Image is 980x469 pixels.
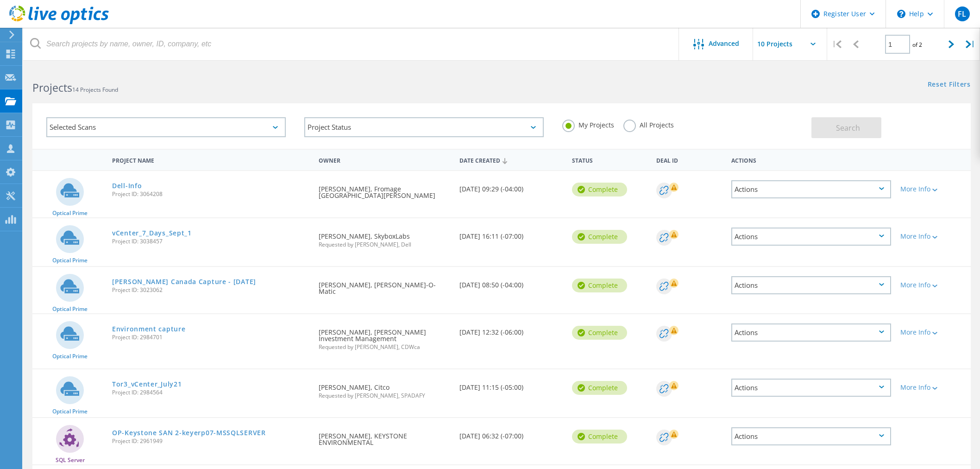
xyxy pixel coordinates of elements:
div: More Info [900,233,966,240]
span: Requested by [PERSON_NAME], Dell [319,242,450,247]
div: Complete [572,279,627,292]
div: [PERSON_NAME], Citco [314,369,455,408]
div: [DATE] 08:50 (-04:00) [455,267,567,298]
button: Search [811,117,881,138]
div: [PERSON_NAME], Fromage [GEOGRAPHIC_DATA][PERSON_NAME] [314,171,455,208]
div: [PERSON_NAME], [PERSON_NAME] Investment Management [314,314,455,359]
span: FL [958,10,966,18]
span: Requested by [PERSON_NAME], SPADAFY [319,393,450,399]
div: [DATE] 12:32 (-06:00) [455,314,567,345]
div: Selected Scans [46,117,286,137]
span: of 2 [912,41,922,49]
span: Optical Prime [52,306,88,312]
div: Project Status [304,117,544,137]
div: More Info [900,282,966,288]
a: Reset Filters [928,81,971,89]
div: Status [567,151,652,168]
a: Live Optics Dashboard [9,19,109,26]
span: Project ID: 3064208 [112,191,309,197]
div: Actions [731,228,891,246]
div: Actions [731,276,891,294]
span: Optical Prime [52,210,88,216]
div: Actions [731,379,891,397]
div: [PERSON_NAME], [PERSON_NAME]-O-Matic [314,267,455,304]
a: Environment capture [112,326,185,332]
span: Project ID: 2984701 [112,335,309,340]
div: Complete [572,183,627,196]
span: Project ID: 2984564 [112,390,309,395]
div: More Info [900,186,966,192]
div: Complete [572,326,627,340]
label: All Projects [623,120,674,128]
span: Advanced [709,40,739,47]
span: Requested by [PERSON_NAME], CDWca [319,344,450,350]
div: [DATE] 09:29 (-04:00) [455,171,567,202]
div: Actions [731,180,891,198]
svg: \n [897,10,905,18]
a: [PERSON_NAME] Canada Capture - [DATE] [112,279,256,285]
div: [PERSON_NAME], SkyboxLabs [314,218,455,257]
a: Dell-Info [112,183,142,189]
div: Complete [572,381,627,395]
span: Project ID: 2961949 [112,438,309,444]
div: Actions [727,151,896,168]
a: OP-Keystone SAN 2-keyerp07-MSSQLSERVER [112,430,266,436]
span: Project ID: 3023062 [112,287,309,293]
div: Complete [572,430,627,444]
div: | [961,28,980,61]
span: Search [836,123,860,133]
span: SQL Server [56,457,85,463]
div: Project Name [107,151,314,168]
div: More Info [900,384,966,391]
div: [DATE] 16:11 (-07:00) [455,218,567,249]
div: More Info [900,329,966,336]
div: [PERSON_NAME], KEYSTONE ENVIRONMENTAL [314,418,455,455]
div: Actions [731,323,891,342]
span: Optical Prime [52,409,88,414]
div: | [827,28,846,61]
a: Tor3_vCenter_July21 [112,381,182,387]
span: Optical Prime [52,258,88,263]
span: 14 Projects Found [72,86,118,94]
span: Project ID: 3038457 [112,239,309,244]
div: [DATE] 06:32 (-07:00) [455,418,567,449]
span: Optical Prime [52,354,88,359]
a: vCenter_7_Days_Sept_1 [112,230,192,236]
div: Date Created [455,151,567,169]
input: Search projects by name, owner, ID, company, etc [23,28,679,60]
label: My Projects [562,120,614,128]
div: [DATE] 11:15 (-05:00) [455,369,567,400]
div: Actions [731,427,891,445]
div: Complete [572,230,627,244]
div: Deal Id [652,151,727,168]
div: Owner [314,151,455,168]
b: Projects [32,80,72,95]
